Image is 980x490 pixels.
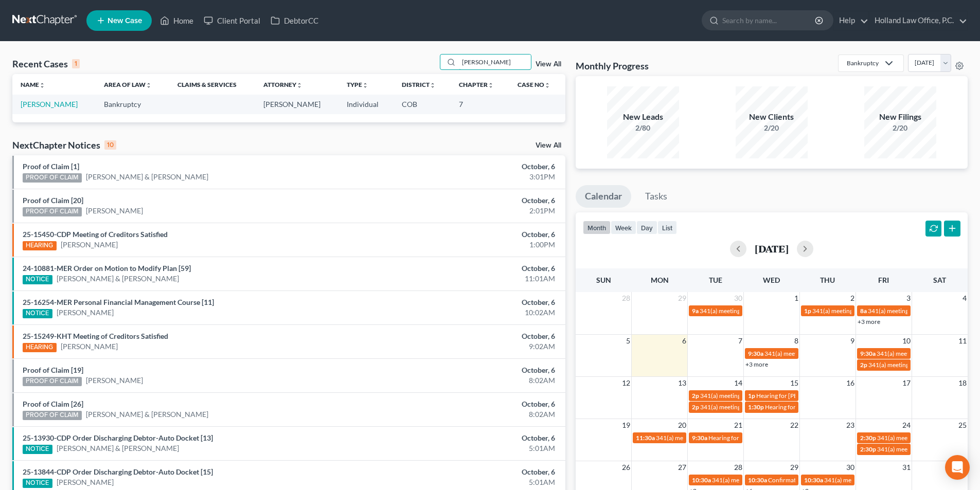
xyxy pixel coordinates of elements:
div: 2/20 [736,123,808,133]
a: [PERSON_NAME] & [PERSON_NAME] [86,172,208,182]
div: PROOF OF CLAIM [23,377,82,386]
span: 15 [789,377,799,389]
td: Individual [338,95,394,114]
span: 10:30a [804,476,823,484]
span: 13 [677,377,687,389]
div: October, 6 [384,229,555,240]
i: unfold_more [430,82,436,88]
div: 10 [104,140,116,150]
span: 22 [789,419,799,431]
i: unfold_more [362,82,368,88]
span: 10:30a [748,476,767,484]
span: 9a [692,307,699,315]
span: 2p [692,403,699,411]
a: Calendar [576,185,631,208]
span: 11 [957,335,968,347]
td: Bankruptcy [96,95,169,114]
span: 341(a) meeting for [PERSON_NAME] [877,350,976,357]
span: 2:30p [860,434,876,442]
div: 8:02AM [384,375,555,386]
span: 5 [625,335,631,347]
span: 9:30a [860,350,876,357]
span: 31 [901,461,912,474]
span: 30 [845,461,856,474]
span: 2 [849,292,856,304]
div: New Leads [607,111,679,123]
a: [PERSON_NAME] [57,477,114,487]
a: [PERSON_NAME] & [PERSON_NAME] [86,409,208,420]
a: Client Portal [199,11,265,30]
span: 27 [677,461,687,474]
span: 9:30a [692,434,707,442]
span: 17 [901,377,912,389]
span: Fri [878,276,889,284]
span: Thu [820,276,835,284]
div: October, 6 [384,365,555,375]
span: 2p [860,361,867,369]
div: New Filings [864,111,936,123]
div: 5:01AM [384,443,555,453]
span: Hearing for [PERSON_NAME] & [PERSON_NAME] [765,403,900,411]
div: PROOF OF CLAIM [23,411,82,420]
span: 21 [733,419,743,431]
a: Home [155,11,199,30]
span: 3 [905,292,912,304]
span: Mon [651,276,669,284]
div: October, 6 [384,297,555,307]
div: NOTICE [23,445,52,454]
span: 341(a) meeting for [PERSON_NAME] [764,350,864,357]
span: 24 [901,419,912,431]
div: October, 6 [384,433,555,443]
span: 1 [793,292,799,304]
a: 25-16254-MER Personal Financial Management Course [11] [23,298,214,306]
div: 2:01PM [384,206,555,216]
i: unfold_more [146,82,152,88]
a: DebtorCC [265,11,324,30]
div: PROOF OF CLAIM [23,173,82,183]
span: 28 [621,292,631,304]
a: [PERSON_NAME] [61,341,118,352]
a: [PERSON_NAME] [57,307,114,318]
i: unfold_more [39,82,45,88]
a: Proof of Claim [19] [23,366,83,374]
a: Attorneyunfold_more [263,81,302,88]
span: 19 [621,419,631,431]
td: 7 [451,95,509,114]
span: 28 [733,461,743,474]
h3: Monthly Progress [576,60,649,72]
button: week [611,221,636,234]
span: Sun [596,276,611,284]
td: COB [394,95,451,114]
span: Sat [933,276,946,284]
div: NOTICE [23,309,52,318]
div: 2/20 [864,123,936,133]
div: October, 6 [384,263,555,274]
div: 10:02AM [384,307,555,318]
div: Bankruptcy [847,59,879,67]
div: 11:01AM [384,274,555,284]
div: Open Intercom Messenger [945,455,970,480]
a: Districtunfold_more [402,81,436,88]
div: New Clients [736,111,808,123]
a: +3 more [745,360,768,368]
div: 1:00PM [384,240,555,250]
span: 341(a) meeting for [PERSON_NAME] [700,307,799,315]
span: 29 [789,461,799,474]
span: 8 [793,335,799,347]
i: unfold_more [296,82,302,88]
button: list [657,221,677,234]
button: day [636,221,657,234]
span: 6 [681,335,687,347]
span: 8a [860,307,867,315]
span: Hearing for [PERSON_NAME] & [PERSON_NAME] [756,392,891,400]
span: 26 [621,461,631,474]
span: 18 [957,377,968,389]
div: October, 6 [384,399,555,409]
span: 1p [748,392,755,400]
a: [PERSON_NAME] & [PERSON_NAME] [57,274,179,284]
a: 24-10881-MER Order on Motion to Modify Plan [59] [23,264,191,273]
i: unfold_more [488,82,494,88]
span: 341(a) meeting for [PERSON_NAME] [877,445,976,453]
span: 4 [961,292,968,304]
h2: [DATE] [755,243,789,254]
